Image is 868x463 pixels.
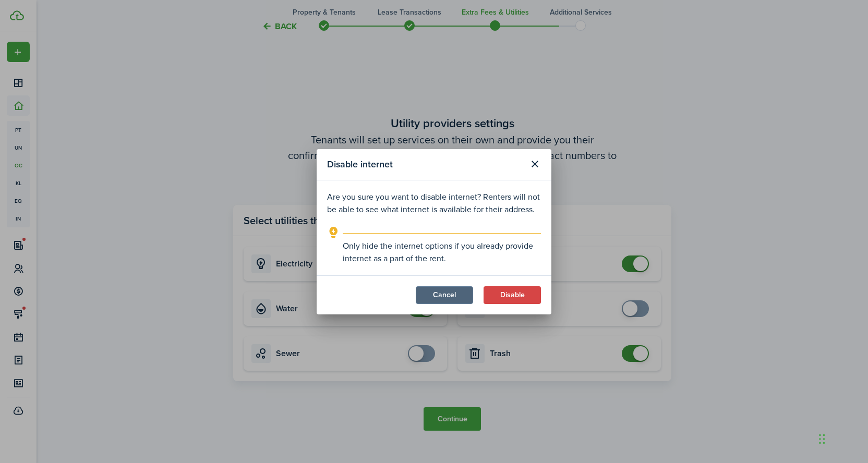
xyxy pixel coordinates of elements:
[327,191,541,216] p: Are you sure you want to disable internet? Renters will not be able to see what internet is avail...
[484,286,541,304] button: Disable
[327,226,340,239] i: outline
[819,423,825,455] div: Drag
[416,286,473,304] button: Cancel
[327,154,523,175] modal-title: Disable internet
[816,413,868,463] iframe: Chat Widget
[343,240,541,265] explanation-description: Only hide the internet options if you already provide internet as a part of the rent.
[526,155,544,173] button: Close modal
